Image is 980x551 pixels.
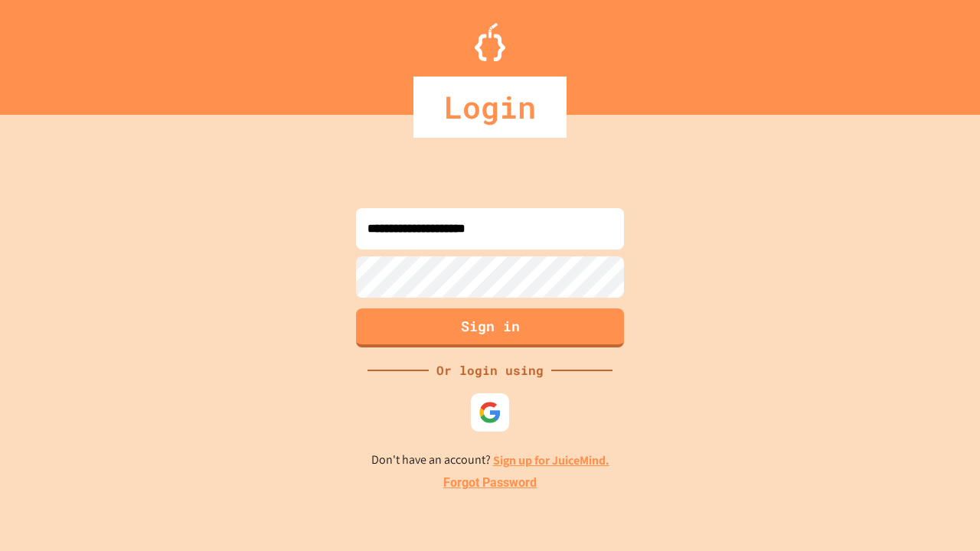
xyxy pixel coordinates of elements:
img: Logo.svg [475,23,505,61]
div: Login [413,77,567,138]
a: Forgot Password [443,474,537,492]
div: Or login using [429,361,551,380]
img: google-icon.svg [479,401,501,424]
a: Sign up for JuiceMind. [493,452,609,468]
p: Don't have an account? [371,451,609,470]
button: Sign in [356,308,624,347]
